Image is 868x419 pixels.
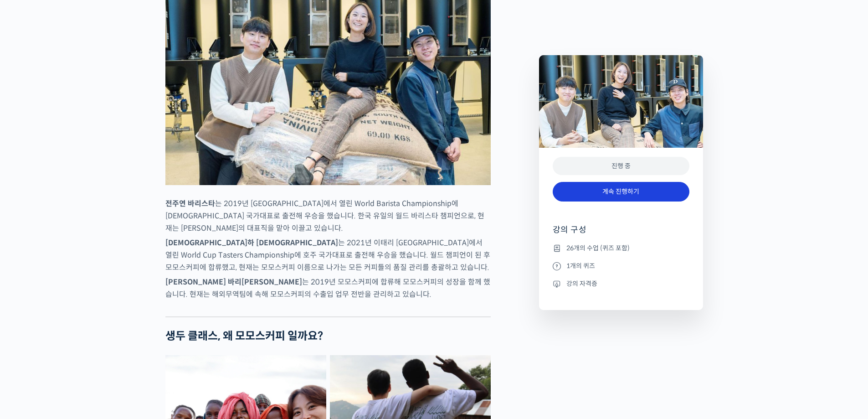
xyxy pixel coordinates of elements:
[141,303,152,310] span: 설정
[165,238,338,248] strong: [DEMOGRAPHIC_DATA]하 [DEMOGRAPHIC_DATA]
[29,303,34,310] span: 홈
[165,277,302,287] strong: [PERSON_NAME] 바리[PERSON_NAME]
[553,278,689,289] li: 강의 자격증
[553,243,689,253] li: 26개의 수업 (퀴즈 포함)
[553,182,689,202] a: 계속 진행하기
[165,329,323,343] strong: 생두 클래스, 왜 모모스커피 일까요?
[83,303,94,310] span: 대화
[553,224,689,243] h4: 강의 구성
[165,276,491,300] p: 는 2019년 모모스커피에 합류해 모모스커피의 성장을 함께 했습니다. 현재는 해외무역팀에 속해 모모스커피의 수출입 업무 전반을 관리하고 있습니다.
[165,237,491,274] p: 는 2021년 이태리 [GEOGRAPHIC_DATA]에서 열린 World Cup Tasters Championship에 호주 국가대표로 출전해 우승을 했습니다. 월드 챔피언이...
[165,197,491,234] p: 는 2019년 [GEOGRAPHIC_DATA]에서 열린 World Barista Championship에 [DEMOGRAPHIC_DATA] 국가대표로 출전해 우승을 했습니다....
[118,289,175,312] a: 설정
[553,157,689,176] div: 진행 중
[3,289,60,312] a: 홈
[60,289,118,312] a: 대화
[165,199,215,208] strong: 전주연 바리스타
[553,260,689,271] li: 1개의 퀴즈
